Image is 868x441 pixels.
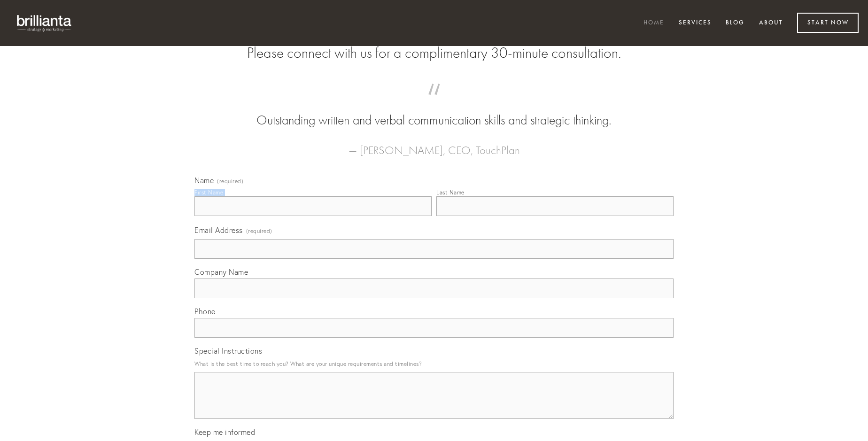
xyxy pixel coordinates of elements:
[209,93,659,111] span: “
[194,225,243,235] span: Email Address
[194,357,674,370] p: What is the best time to reach you? What are your unique requirements and timelines?
[194,307,216,316] span: Phone
[209,130,659,160] figcaption: — [PERSON_NAME], CEO, TouchPlan
[194,176,214,185] span: Name
[194,189,223,196] div: First Name
[194,44,674,62] h2: Please connect with us for a complimentary 30-minute consultation.
[217,178,243,184] span: (required)
[753,15,789,31] a: About
[9,9,80,37] img: brillianta - research, strategy, marketing
[194,427,255,437] span: Keep me informed
[209,93,659,130] blockquote: Outstanding written and verbal communication skills and strategic thinking.
[797,13,859,33] a: Start Now
[720,15,751,31] a: Blog
[194,267,248,277] span: Company Name
[194,346,262,356] span: Special Instructions
[436,189,465,196] div: Last Name
[673,15,718,31] a: Services
[637,15,670,31] a: Home
[246,224,272,237] span: (required)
